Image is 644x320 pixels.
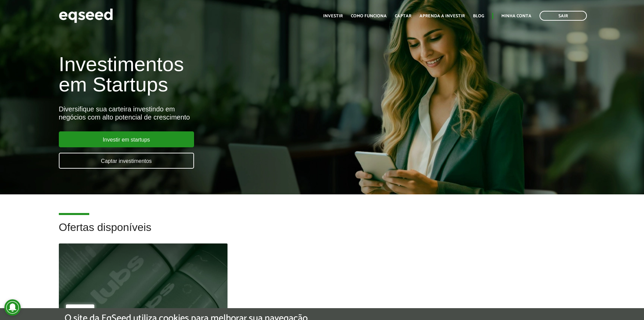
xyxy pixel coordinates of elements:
a: Como funciona [351,14,387,18]
h2: Ofertas disponíveis [59,221,586,243]
a: Investir [323,14,343,18]
img: EqSeed [59,7,113,25]
h1: Investimentos em Startups [59,54,371,95]
div: Diversifique sua carteira investindo em negócios com alto potencial de crescimento [59,105,371,121]
a: Captar [395,14,411,18]
a: Minha conta [501,14,531,18]
a: Blog [473,14,484,18]
a: Captar investimentos [59,153,194,169]
a: Sair [540,11,587,21]
a: Aprenda a investir [420,14,465,18]
a: Investir em startups [59,131,194,147]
